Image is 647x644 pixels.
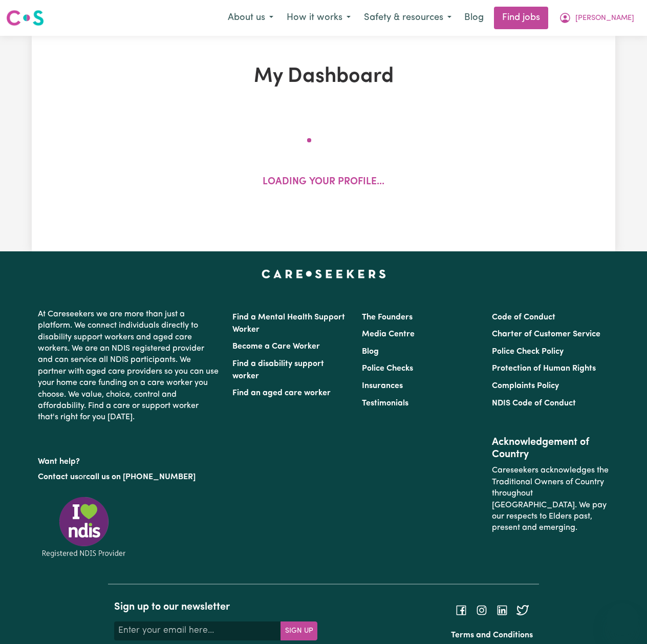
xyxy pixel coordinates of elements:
button: Subscribe [281,621,317,640]
a: Blog [362,348,379,356]
a: NDIS Code of Conduct [492,399,576,407]
a: Testimonials [362,399,408,407]
a: Follow Careseekers on Twitter [516,606,529,614]
a: Careseekers home page [262,270,386,278]
button: My Account [552,7,641,29]
h2: Sign up to our newsletter [114,601,317,613]
h2: Acknowledgement of Country [492,436,609,461]
p: Want help? [38,452,220,467]
a: Complaints Policy [492,382,559,390]
img: Careseekers logo [6,9,44,27]
p: Loading your profile... [263,175,384,190]
button: Safety & resources [357,7,458,29]
a: Terms and Conditions [451,631,533,639]
a: Media Centre [362,330,415,338]
a: The Founders [362,313,413,321]
a: Find a Mental Health Support Worker [232,313,345,334]
a: Blog [458,7,490,29]
a: Code of Conduct [492,313,555,321]
a: Find jobs [494,7,548,29]
a: Careseekers logo [6,6,44,30]
p: or [38,467,220,487]
a: Police Checks [362,364,413,373]
a: Find an aged care worker [232,389,331,397]
input: Enter your email here... [114,621,281,640]
a: Follow Careseekers on LinkedIn [496,606,508,614]
a: Police Check Policy [492,348,564,356]
h1: My Dashboard [135,65,512,89]
a: Become a Care Worker [232,342,320,351]
a: call us on [PHONE_NUMBER] [86,473,196,481]
img: Registered NDIS provider [38,495,130,559]
span: [PERSON_NAME] [575,13,634,24]
button: About us [221,7,280,29]
a: Find a disability support worker [232,360,324,380]
p: At Careseekers we are more than just a platform. We connect individuals directly to disability su... [38,305,220,427]
iframe: Button to launch messaging window [606,603,639,636]
a: Charter of Customer Service [492,330,600,338]
a: Protection of Human Rights [492,364,596,373]
a: Follow Careseekers on Facebook [455,606,467,614]
p: Careseekers acknowledges the Traditional Owners of Country throughout [GEOGRAPHIC_DATA]. We pay o... [492,461,609,538]
a: Insurances [362,382,403,390]
button: How it works [280,7,357,29]
a: Follow Careseekers on Instagram [476,606,488,614]
a: Contact us [38,473,78,481]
